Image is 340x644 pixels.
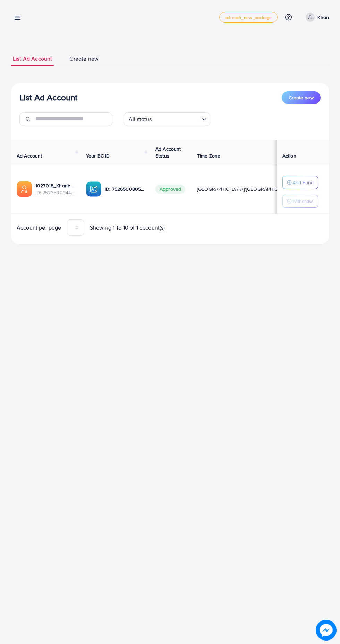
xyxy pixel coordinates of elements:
span: Your BC ID [86,152,110,159]
img: ic-ba-acc.ded83a64.svg [86,181,101,197]
button: Create new [282,91,321,104]
span: Account per page [17,224,61,232]
p: Withdraw [292,197,313,205]
div: <span class='underline'>1027018_Khanbhia_1752400071646</span></br>7526500944935256080 [35,182,75,196]
span: Ad Account [17,152,42,159]
a: 1027018_Khanbhia_1752400071646 [35,182,75,189]
span: Action [282,152,296,159]
button: Withdraw [282,195,318,208]
span: [GEOGRAPHIC_DATA]/[GEOGRAPHIC_DATA] [197,186,294,193]
span: adreach_new_package [225,15,272,20]
span: Ad Account Status [155,145,181,159]
button: Add Fund [282,176,318,189]
span: Create new [69,55,99,63]
a: Khan [303,13,329,22]
span: Showing 1 To 10 of 1 account(s) [90,224,165,232]
p: ID: 7526500805902909457 [105,185,144,193]
img: ic-ads-acc.e4c84228.svg [17,181,32,197]
span: List Ad Account [13,55,52,63]
span: All status [127,114,153,124]
h3: List Ad Account [19,92,77,102]
img: image [316,620,337,641]
span: Time Zone [197,152,220,159]
div: Search for option [124,112,210,126]
span: Create new [289,94,314,101]
p: Khan [317,13,329,21]
span: ID: 7526500944935256080 [35,189,75,196]
a: adreach_new_package [219,12,278,23]
input: Search for option [154,113,199,124]
p: Add Fund [292,178,314,187]
span: Approved [155,185,185,194]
